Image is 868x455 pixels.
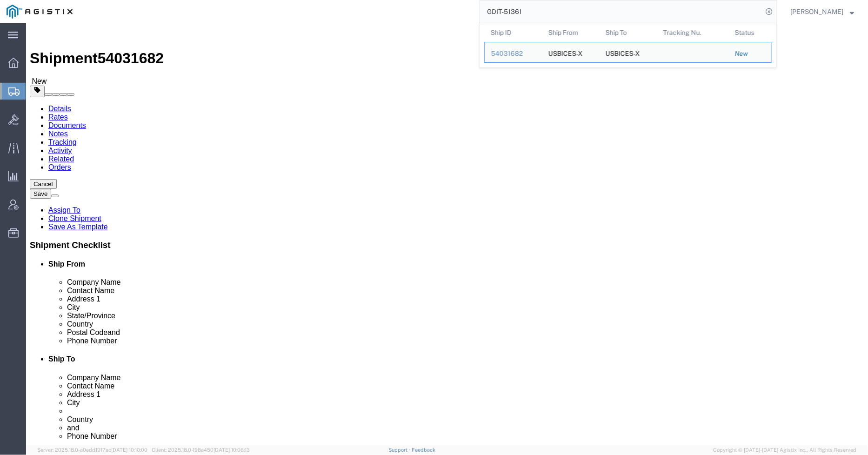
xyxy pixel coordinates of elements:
th: Ship From [542,23,600,42]
div: New [735,49,765,59]
span: [DATE] 10:06:13 [214,447,250,453]
span: [DATE] 10:10:00 [111,447,147,453]
span: Andrew Wacyra [791,7,844,17]
th: Status [728,23,772,42]
th: Ship To [599,23,657,42]
div: USBICES-X [606,42,640,62]
span: Server: 2025.18.0-a0edd1917ac [37,447,147,453]
span: Client: 2025.18.0-198a450 [152,447,250,453]
div: 54031682 [491,49,535,59]
img: logo [7,5,73,19]
input: Search for shipment number, reference number [480,0,763,23]
iframe: FS Legacy Container [26,23,868,445]
button: [PERSON_NAME] [790,6,855,17]
th: Tracking Nu. [657,23,729,42]
a: Support [389,447,412,453]
div: USBICES-X [548,42,583,62]
th: Ship ID [484,23,542,42]
span: Copyright © [DATE]-[DATE] Agistix Inc., All Rights Reserved [714,446,857,454]
a: Feedback [412,447,435,453]
table: Search Results [484,23,776,67]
